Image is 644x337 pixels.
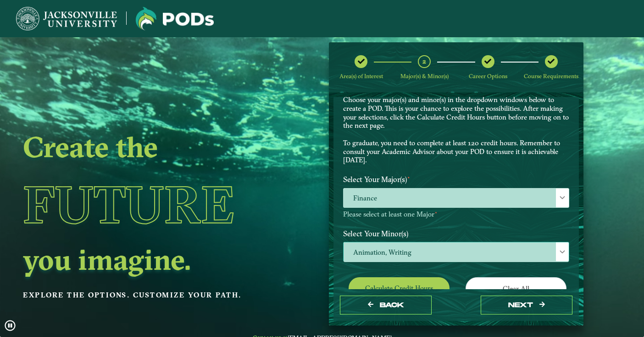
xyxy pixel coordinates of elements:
[400,73,449,80] span: Major(s) & Minor(s)
[23,288,267,302] p: Explore the options. Customize your path.
[23,134,267,160] h2: Create the
[422,57,426,66] span: 2
[336,225,576,242] label: Select Your Minor(s)
[16,7,117,30] img: Jacksonville University logo
[434,209,438,216] sup: ⋆
[407,174,411,181] sup: ⋆
[481,296,572,314] button: next
[524,73,578,80] span: Course Requirements
[340,296,432,314] button: Back
[343,210,569,219] p: Please select at least one Major
[136,7,214,30] img: Jacksonville University logo
[349,277,450,299] button: Calculate credit hours
[469,73,507,80] span: Career Options
[23,163,267,246] h1: Future
[339,73,383,80] span: Area(s) of Interest
[336,171,576,188] label: Select Your Major(s)
[380,301,404,309] span: Back
[344,188,569,208] span: Finance
[343,96,569,165] p: Choose your major(s) and minor(s) in the dropdown windows below to create a POD. This is your cha...
[23,246,267,272] h2: you imagine.
[466,277,566,300] button: Clear All
[344,242,569,262] span: Animation, Writing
